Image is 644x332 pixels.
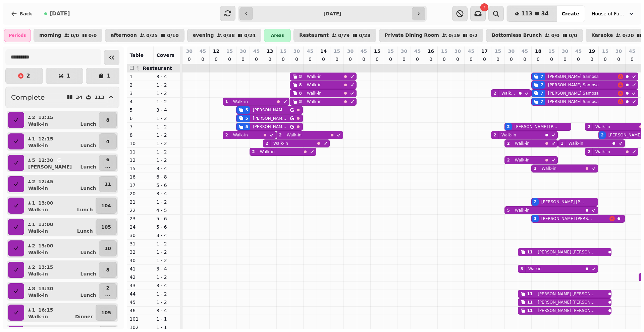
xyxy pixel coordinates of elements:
[26,73,30,79] p: 2
[244,33,256,38] p: 0 / 24
[548,91,599,96] p: [PERSON_NAME] Samosa
[374,48,380,54] p: 15
[338,33,350,38] p: 0 / 79
[245,124,248,129] div: 5
[38,114,53,121] p: 12:15
[129,190,151,197] p: 20
[469,33,478,38] p: 0 / 2
[388,56,393,63] p: 0
[493,132,496,138] div: 2
[156,52,174,58] span: Covers
[50,11,70,16] span: [DATE]
[299,33,329,38] p: Restaurant
[321,56,326,63] p: 0
[28,292,48,299] p: Walk-in
[569,141,583,146] p: Walk-in
[156,73,178,80] p: 3 - 4
[287,132,302,138] p: Walk-in
[156,157,178,163] p: 1 - 2
[25,305,94,321] button: 116:15Walk-inDinner
[226,48,233,54] p: 15
[602,56,608,63] p: 0
[104,50,119,65] button: Collapse sidebar
[34,29,102,42] button: morning0/00/0
[549,56,554,63] p: 0
[129,174,151,180] p: 16
[253,116,287,121] p: [PERSON_NAME] P
[595,124,610,129] p: Walk-in
[107,73,110,79] p: 1
[414,48,421,54] p: 45
[96,219,117,235] button: 105
[25,219,94,235] button: 113:00Walk-inLunch
[591,33,613,38] p: Karaoke
[227,56,232,63] p: 0
[538,308,596,313] p: [PERSON_NAME] [PERSON_NAME]
[32,178,36,185] p: 2
[28,142,48,149] p: Walk-in
[4,29,31,42] div: Periods
[441,48,447,54] p: 15
[129,132,151,138] p: 8
[515,208,530,213] p: Walk-in
[527,249,533,255] div: 11
[28,121,48,127] p: Walk-in
[86,68,123,84] button: 1
[99,155,117,171] button: 6...
[71,33,79,38] p: 0 / 0
[32,157,36,163] p: 5
[320,48,327,54] p: 14
[25,133,98,149] button: 112:15Walk-inLunch
[522,48,528,54] p: 45
[32,200,36,206] p: 1
[32,135,36,142] p: 1
[507,141,509,146] div: 2
[105,291,110,298] p: ...
[105,181,111,188] p: 11
[38,157,53,163] p: 12:30
[602,48,608,54] p: 15
[347,56,353,63] p: 0
[129,82,151,88] p: 2
[28,249,48,256] p: Walk-in
[28,185,48,192] p: Walk-in
[156,98,178,105] p: 1 - 2
[521,11,532,16] span: 113
[106,266,109,273] p: 8
[80,121,96,127] p: Lunch
[253,124,287,129] p: [PERSON_NAME] P
[299,82,302,88] div: 8
[25,155,98,171] button: 512:30[PERSON_NAME]Lunch
[156,165,178,172] p: 3 - 4
[129,215,151,222] p: 23
[501,132,516,138] p: Walk-in
[541,11,548,16] span: 34
[39,6,75,22] button: [DATE]
[156,82,178,88] p: 1 - 2
[101,309,111,316] p: 105
[38,307,53,313] p: 16:15
[105,163,110,170] p: ...
[77,228,93,234] p: Lunch
[542,166,556,171] p: Walk-in
[482,56,487,63] p: 0
[293,48,300,54] p: 30
[576,56,581,63] p: 0
[129,157,151,163] p: 12
[508,56,514,63] p: 0
[156,140,178,147] p: 1 - 2
[280,48,286,54] p: 15
[359,33,370,38] p: 0 / 28
[515,141,530,146] p: Walk-in
[507,208,509,213] div: 5
[307,82,322,88] p: Walk-in
[515,157,530,163] p: Walk-in
[186,48,192,54] p: 30
[106,138,109,145] p: 4
[105,29,184,42] button: afternoon0/250/10
[129,165,151,172] p: 15
[80,163,96,170] p: Lunch
[264,29,291,42] div: Areas
[156,107,178,113] p: 3 - 4
[548,82,599,88] p: [PERSON_NAME] Samosa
